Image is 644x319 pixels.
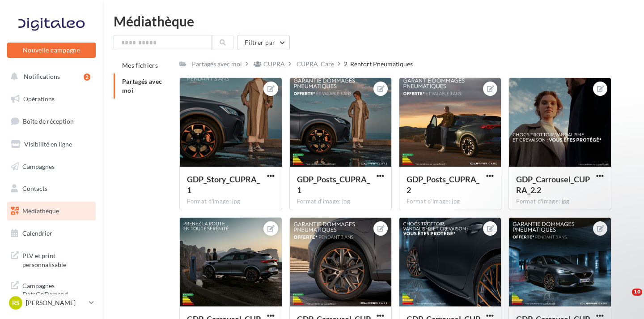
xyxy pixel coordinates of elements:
[237,35,290,50] button: Filtrer par
[23,95,55,103] span: Opérations
[192,60,242,69] div: Partagés avec moi
[5,90,97,108] a: Opérations
[22,185,47,192] span: Contacts
[344,60,413,69] div: 2_Renfort Pneumatiques
[5,135,97,154] a: Visibilité en ligne
[187,174,260,195] span: GDP_Story_CUPRA_1
[122,78,162,94] span: Partagés avec moi
[297,60,334,69] div: CUPRA_Care
[297,198,384,206] div: Format d'image: jpg
[614,289,635,310] iframe: Intercom live chat
[407,174,479,195] span: GDP_Posts_CUPRA_2
[5,224,97,243] a: Calendrier
[84,73,90,81] div: 2
[263,60,285,69] div: CUPRA
[12,298,20,307] span: RS
[22,280,92,299] span: Campagnes DataOnDemand
[23,117,74,125] span: Boîte de réception
[5,202,97,220] a: Médiathèque
[407,198,494,206] div: Format d'image: jpg
[22,229,52,237] span: Calendrier
[26,298,85,307] p: [PERSON_NAME]
[516,198,603,206] div: Format d'image: jpg
[516,174,590,195] span: GDP_Carrousel_CUPRA_2.2
[22,162,55,170] span: Campagnes
[7,43,96,58] button: Nouvelle campagne
[5,67,94,86] button: Notifications 2
[5,276,97,302] a: Campagnes DataOnDemand
[122,61,158,69] span: Mes fichiers
[5,179,97,198] a: Contacts
[5,157,97,176] a: Campagnes
[24,140,72,148] span: Visibilité en ligne
[7,294,96,311] a: RS [PERSON_NAME]
[297,174,370,195] span: GDP_Posts_CUPRA_1
[24,73,60,80] span: Notifications
[22,207,59,215] span: Médiathèque
[114,14,633,28] div: Médiathèque
[632,289,642,296] span: 10
[187,198,274,206] div: Format d'image: jpg
[22,250,92,269] span: PLV et print personnalisable
[5,112,97,131] a: Boîte de réception
[5,246,97,272] a: PLV et print personnalisable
